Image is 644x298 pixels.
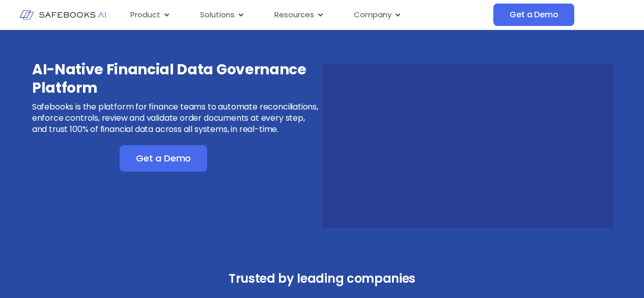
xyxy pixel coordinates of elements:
[122,5,493,25] div: Menu Toggle
[163,268,482,289] h3: Trusted by leading companies
[200,9,235,21] span: Solutions
[354,9,391,21] span: Company
[32,61,321,97] h3: AI-Native Financial Data Governance Platform
[510,10,558,20] span: Get a Demo
[122,5,493,25] nav: Menu
[32,101,321,135] p: Safebooks is the platform for finance teams to automate reconciliations, enforce controls, review...
[136,153,191,164] span: Get a Demo
[120,145,207,172] a: Get a Demo
[274,9,314,21] span: Resources
[130,9,160,21] span: Product
[493,4,574,26] a: Get a Demo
